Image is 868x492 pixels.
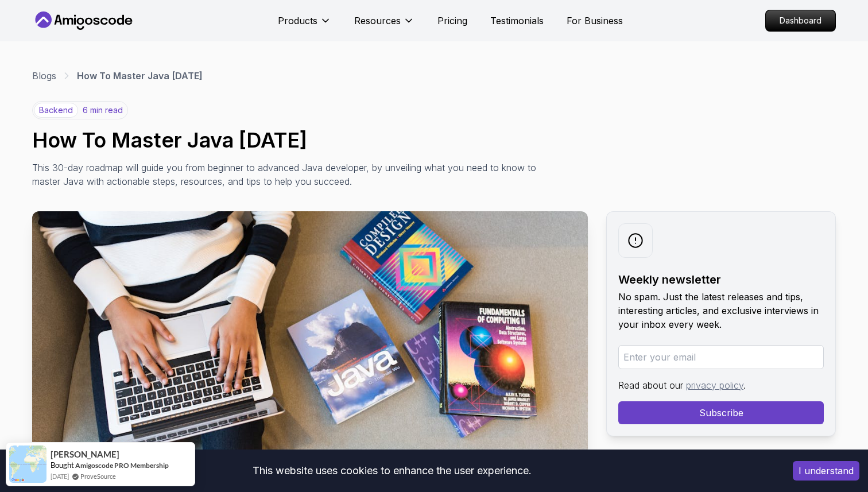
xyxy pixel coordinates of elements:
button: Resources [354,14,414,37]
h2: Weekly newsletter [618,272,824,288]
span: [DATE] [51,471,69,481]
p: This 30-day roadmap will guide you from beginner to advanced Java developer, by unveiling what yo... [32,161,547,188]
span: Bought [51,460,74,470]
a: Testimonials [490,14,544,28]
p: How To Master Java [DATE] [77,69,203,83]
img: How To Master Java in 30 Days thumbnail [32,211,588,470]
img: provesource social proof notification image [9,445,46,483]
p: 6 min read [83,104,123,116]
a: Pricing [437,14,467,28]
h1: How To Master Java [DATE] [32,129,836,152]
p: backend [34,103,78,118]
span: [PERSON_NAME] [51,450,119,459]
iframe: chat widget [820,446,857,481]
a: Blogs [32,69,56,83]
button: Accept cookies [793,461,859,481]
p: No spam. Just the latest releases and tips, interesting articles, and exclusive interviews in you... [618,290,824,331]
a: Amigoscode PRO Membership [75,461,169,470]
button: Subscribe [618,401,824,424]
p: Read about our . [618,378,824,392]
button: Products [278,14,331,37]
p: Resources [354,14,401,28]
p: Products [278,14,317,28]
a: For Business [567,14,623,28]
iframe: chat widget [650,238,857,440]
div: This website uses cookies to enhance the user experience. [9,458,776,483]
input: Enter your email [618,345,824,369]
a: Dashboard [765,10,836,32]
p: Dashboard [766,10,835,31]
a: ProveSource [80,471,116,481]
